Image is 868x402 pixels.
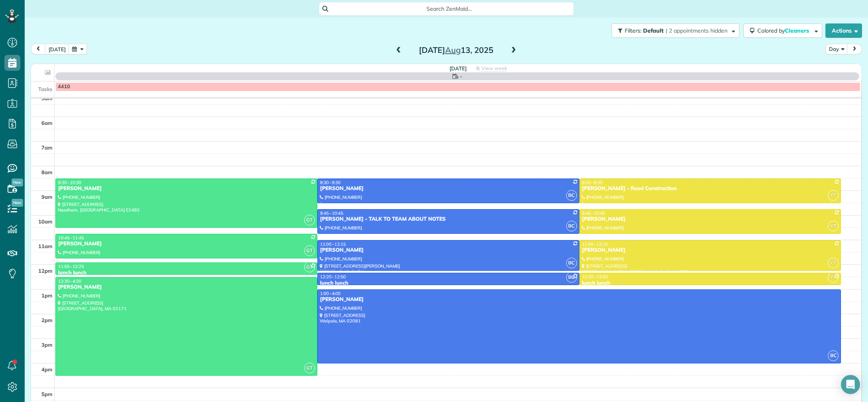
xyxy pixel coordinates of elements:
[41,342,53,348] span: 3pm
[320,280,577,287] div: lunch lunch
[582,180,603,185] span: 8:30 - 9:30
[582,185,839,192] div: [PERSON_NAME] - Read Construction
[666,27,727,34] span: | 2 appointments hidden
[612,23,739,38] button: Filters: Default | 2 appointments hidden
[582,216,839,223] div: [PERSON_NAME]
[41,120,53,126] span: 6am
[38,243,53,249] span: 11am
[45,44,69,54] button: [DATE]
[406,46,506,54] h2: [DATE] 13, 2025
[566,258,577,268] span: BC
[582,247,839,254] div: [PERSON_NAME]
[582,280,839,287] div: lunch lunch
[566,272,577,283] span: BC
[41,391,53,397] span: 5pm
[41,169,53,175] span: 8am
[12,179,23,186] span: New
[847,44,862,54] button: next
[58,84,70,90] span: 4410
[58,185,315,192] div: [PERSON_NAME]
[58,278,81,284] span: 12:30 - 4:30
[41,95,53,101] span: 5am
[757,27,812,34] span: Colored by
[582,274,608,280] span: 12:20 - 12:50
[841,375,860,394] div: Open Intercom Messenger
[41,144,53,151] span: 7am
[445,45,461,55] span: Aug
[304,363,315,373] span: GT
[304,245,315,256] span: GT
[320,180,341,185] span: 8:30 - 9:30
[320,296,839,303] div: [PERSON_NAME]
[320,291,341,296] span: 1:00 - 4:00
[828,350,839,361] span: BC
[320,216,577,223] div: [PERSON_NAME] - TALK TO TEAM ABOUT NOTES
[643,27,664,34] span: Default
[460,72,462,80] span: -
[304,262,315,272] span: GT
[825,44,848,54] button: Day
[608,23,739,38] a: Filters: Default | 2 appointments hidden
[31,44,46,54] button: prev
[58,180,81,185] span: 8:30 - 10:30
[828,258,839,268] span: YT
[566,221,577,231] span: BC
[625,27,641,34] span: Filters:
[828,272,839,283] span: YT
[320,210,343,216] span: 9:45 - 10:45
[743,23,822,38] button: Colored byCleaners
[58,270,315,276] div: lunch lunch
[481,65,507,72] span: View week
[58,235,84,241] span: 10:45 - 11:45
[582,241,608,247] span: 11:00 - 12:15
[41,292,53,299] span: 1pm
[320,185,577,192] div: [PERSON_NAME]
[320,241,346,247] span: 11:00 - 12:15
[828,190,839,201] span: YT
[41,317,53,323] span: 2pm
[38,268,53,274] span: 12pm
[41,194,53,200] span: 9am
[825,23,862,38] button: Actions
[12,199,23,207] span: New
[304,215,315,225] span: GT
[320,274,346,280] span: 12:20 - 12:50
[785,27,810,34] span: Cleaners
[582,210,605,216] span: 9:45 - 10:45
[58,284,315,291] div: [PERSON_NAME]
[58,241,315,247] div: [PERSON_NAME]
[450,65,467,72] span: [DATE]
[38,218,53,225] span: 10am
[41,366,53,373] span: 4pm
[566,190,577,201] span: BC
[320,247,577,254] div: [PERSON_NAME]
[58,264,84,269] span: 11:55 - 12:25
[828,221,839,231] span: YT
